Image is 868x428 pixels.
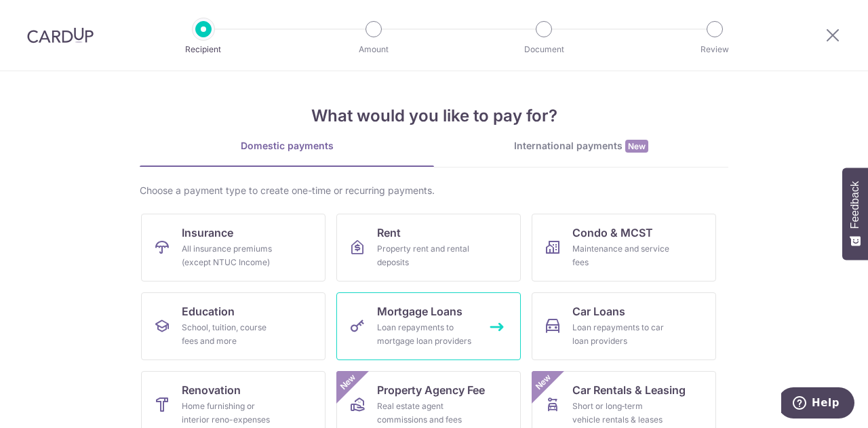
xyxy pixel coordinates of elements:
span: New [337,371,359,393]
a: Mortgage LoansLoan repayments to mortgage loan providers [336,292,521,360]
span: Car Rentals & Leasing [572,382,686,398]
p: Document [494,43,594,56]
span: Condo & MCST [572,225,653,241]
div: Domestic payments [140,139,434,153]
p: Amount [323,43,424,56]
span: New [625,140,648,153]
span: Insurance [182,225,233,241]
span: Rent [377,225,401,241]
span: New [532,371,555,393]
div: Loan repayments to car loan providers [572,321,670,348]
div: Home furnishing or interior reno-expenses [182,400,279,427]
iframe: Opens a widget where you can find more information [781,387,854,421]
button: Feedback - Show survey [842,168,868,260]
div: Maintenance and service fees [572,242,670,269]
div: Short or long‑term vehicle rentals & leases [572,400,670,427]
div: Choose a payment type to create one-time or recurring payments. [140,184,728,197]
h4: What would you like to pay for? [140,104,728,128]
div: International payments [434,139,728,153]
div: All insurance premiums (except NTUC Income) [182,242,279,269]
img: CardUp [27,27,94,43]
a: EducationSchool, tuition, course fees and more [141,292,325,360]
span: Education [182,303,235,319]
span: Mortgage Loans [377,303,462,319]
span: Renovation [182,382,241,398]
div: School, tuition, course fees and more [182,321,279,348]
span: Property Agency Fee [377,382,485,398]
a: Condo & MCSTMaintenance and service fees [532,214,716,281]
div: Real estate agent commissions and fees [377,400,475,427]
a: RentProperty rent and rental deposits [336,214,521,281]
p: Recipient [153,43,254,56]
p: Review [665,43,765,56]
div: Property rent and rental deposits [377,242,475,269]
div: Loan repayments to mortgage loan providers [377,321,475,348]
span: Car Loans [572,303,625,319]
span: Feedback [849,181,861,229]
a: InsuranceAll insurance premiums (except NTUC Income) [141,214,325,281]
a: Car LoansLoan repayments to car loan providers [532,292,716,360]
